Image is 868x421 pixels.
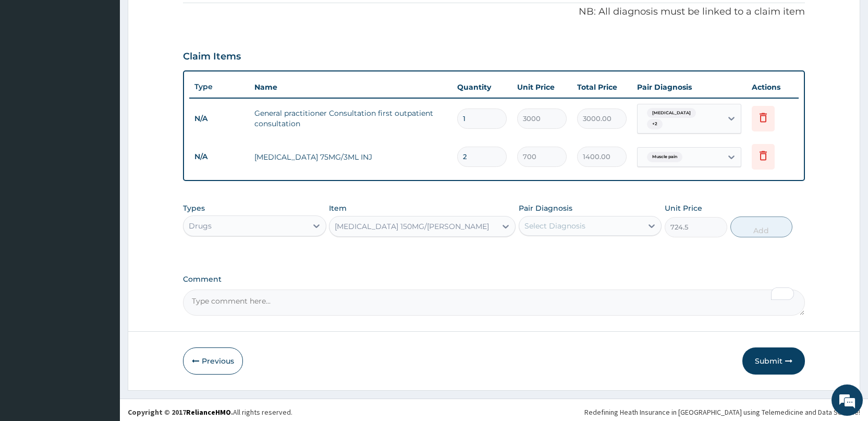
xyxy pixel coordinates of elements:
th: Pair Diagnosis [632,77,747,98]
button: Submit [742,347,805,375]
button: Previous [183,347,243,375]
div: [MEDICAL_DATA] 150MG/[PERSON_NAME] [335,221,489,232]
textarea: Type your message and hit 'Enter' [5,285,199,321]
div: Redefining Heath Insurance in [GEOGRAPHIC_DATA] using Telemedicine and Data Science! [584,407,860,417]
td: General practitioner Consultation first outpatient consultation [249,103,452,134]
h3: Claim Items [183,51,241,63]
th: Name [249,77,452,98]
label: Types [183,204,205,213]
td: N/A [189,109,249,128]
span: We're online! [60,131,144,237]
td: N/A [189,147,249,166]
button: Add [730,216,792,237]
strong: Copyright © 2017 . [128,407,233,417]
div: Select Diagnosis [524,221,585,231]
div: Minimize live chat window [171,5,196,30]
th: Quantity [452,77,512,98]
div: Chat with us now [54,58,175,72]
label: Pair Diagnosis [519,203,572,213]
label: Item [329,203,347,213]
span: + 2 [647,119,663,129]
img: d_794563401_company_1708531726252_794563401 [19,52,42,78]
span: Muscle pain [647,152,682,162]
a: RelianceHMO [186,407,231,417]
textarea: To enrich screen reader interactions, please activate Accessibility in Grammarly extension settings [183,290,805,316]
span: [MEDICAL_DATA] [647,108,696,118]
p: NB: All diagnosis must be linked to a claim item [183,5,805,19]
label: Unit Price [665,203,702,213]
label: Comment [183,275,805,284]
th: Unit Price [512,77,572,98]
th: Type [189,77,249,97]
th: Total Price [572,77,632,98]
div: Drugs [189,221,212,231]
td: [MEDICAL_DATA] 75MG/3ML INJ [249,147,452,167]
th: Actions [747,77,799,98]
